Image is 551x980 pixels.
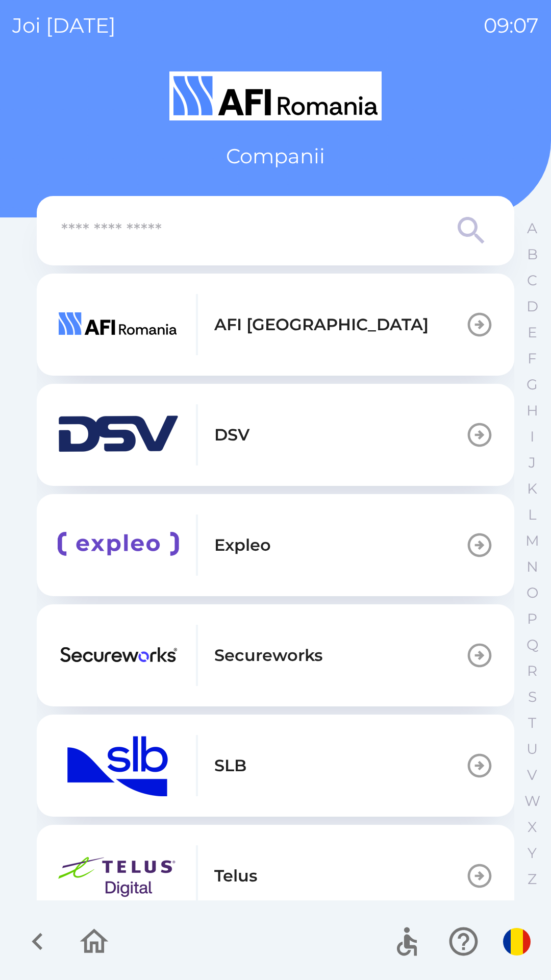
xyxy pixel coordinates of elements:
[519,502,545,528] button: L
[519,684,545,710] button: S
[519,346,545,372] button: F
[530,428,534,446] p: I
[37,384,514,486] button: DSV
[528,844,537,862] p: Y
[519,398,545,424] button: H
[226,141,325,171] p: Companii
[57,404,180,465] img: b802f91f-0631-48a4-8d21-27dd426beae4.png
[519,372,545,398] button: G
[57,735,180,796] img: 03755b6d-6944-4efa-bf23-0453712930be.png
[527,662,537,680] p: R
[519,554,545,580] button: N
[519,710,545,736] button: T
[519,788,545,814] button: W
[528,714,536,732] p: T
[524,792,540,810] p: W
[527,480,537,498] p: K
[527,584,538,602] p: O
[519,840,545,866] button: Y
[503,928,531,955] img: ro flag
[519,320,545,346] button: E
[37,825,514,927] button: Telus
[519,736,545,762] button: U
[519,215,545,241] button: A
[214,643,322,668] p: Secureworks
[527,766,537,784] p: V
[519,762,545,788] button: V
[214,423,249,447] p: DSV
[519,528,545,554] button: M
[37,715,514,817] button: SLB
[528,870,537,888] p: Z
[214,864,257,888] p: Telus
[527,610,537,628] p: P
[12,10,116,41] p: joi [DATE]
[519,866,545,892] button: Z
[214,533,271,557] p: Expleo
[528,506,536,524] p: L
[57,625,180,686] img: 20972833-2f7f-4d36-99fe-9acaa80a170c.png
[527,402,538,420] p: H
[527,272,537,289] p: C
[519,293,545,320] button: D
[519,424,545,450] button: I
[519,450,545,476] button: J
[519,267,545,293] button: C
[519,632,545,658] button: Q
[519,476,545,502] button: K
[519,606,545,632] button: P
[528,818,537,836] p: X
[484,10,539,41] p: 09:07
[37,274,514,376] button: AFI [GEOGRAPHIC_DATA]
[519,658,545,684] button: R
[57,845,180,906] img: 82bcf90f-76b5-4898-8699-c9a77ab99bdf.png
[528,350,537,367] p: F
[527,246,538,263] p: B
[528,688,537,706] p: S
[214,312,429,337] p: AFI [GEOGRAPHIC_DATA]
[525,532,539,550] p: M
[519,814,545,840] button: X
[214,753,246,778] p: SLB
[37,71,514,120] img: Logo
[519,580,545,606] button: O
[527,298,538,315] p: D
[527,636,538,654] p: Q
[57,514,180,576] img: 10e83967-b993-470b-b22e-7c33373d2a4b.png
[57,294,180,355] img: 75f52d2f-686a-4e6a-90e2-4b12f5eeffd1.png
[527,558,538,576] p: N
[528,324,537,341] p: E
[527,376,538,394] p: G
[527,219,537,237] p: A
[519,241,545,267] button: B
[37,604,514,706] button: Secureworks
[527,740,538,758] p: U
[37,494,514,596] button: Expleo
[529,454,536,472] p: J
